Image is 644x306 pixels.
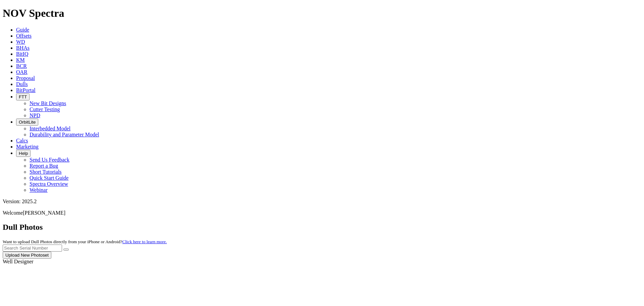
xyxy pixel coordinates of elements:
[30,100,66,106] a: New Bit Designs
[16,51,28,57] a: BitIQ
[16,39,25,45] a: WD
[30,106,60,112] a: Cutter Testing
[16,63,27,69] a: BCR
[3,7,641,19] h1: NOV Spectra
[30,187,48,193] a: Webinar
[30,157,69,163] a: Send Us Feedback
[16,87,36,93] a: BitPortal
[3,252,51,259] button: Upload New Photoset
[3,259,641,265] div: Well Designer
[16,138,28,143] a: Calcs
[30,175,68,181] a: Quick Start Guide
[23,210,65,216] span: [PERSON_NAME]
[30,181,68,187] a: Spectra Overview
[16,27,29,33] a: Guide
[19,120,36,125] span: OrbitLite
[30,163,58,169] a: Report a Bug
[16,57,25,63] a: KM
[16,69,28,75] a: OAR
[3,239,167,244] small: Want to upload Dull Photos directly from your iPhone or Android?
[16,45,30,51] a: BHAs
[30,132,99,137] a: Durability and Parameter Model
[19,94,27,99] span: FTT
[19,151,28,156] span: Help
[16,93,30,100] button: FTT
[16,119,38,126] button: OrbitLite
[30,169,62,175] a: Short Tutorials
[30,126,70,131] a: Interbedded Model
[3,210,641,216] p: Welcome
[3,245,62,252] input: Search Serial Number
[30,113,40,118] a: NPD
[16,33,32,39] a: Offsets
[3,223,641,232] h2: Dull Photos
[16,81,28,87] a: Dulls
[16,75,35,81] a: Proposal
[3,199,641,205] div: Version: 2025.2
[16,150,31,157] button: Help
[122,239,167,244] a: Click here to learn more.
[16,144,39,149] a: Marketing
